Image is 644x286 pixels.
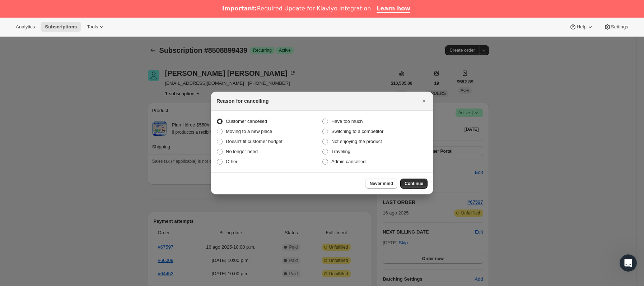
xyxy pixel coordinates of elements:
[41,22,81,32] button: Subscriptions
[377,5,410,13] a: Learn how
[45,24,77,30] span: Subscriptions
[16,24,35,30] span: Analytics
[620,254,637,272] iframe: Intercom live chat
[216,97,269,105] h2: Reason for cancelling
[226,119,267,124] span: Customer cancelled
[565,22,598,32] button: Help
[365,179,397,189] button: Never mind
[331,149,350,154] span: Traveling
[370,181,393,186] span: Never mind
[222,5,371,12] div: Required Update for Klaviyo Integration
[400,179,428,189] button: Continue
[83,22,109,32] button: Tools
[222,5,257,12] b: Important:
[226,159,238,164] span: Other
[331,159,365,164] span: Admin cancelled
[11,22,39,32] button: Analytics
[577,24,586,30] span: Help
[331,139,382,144] span: Not enjoying the product
[87,24,98,30] span: Tools
[611,24,628,30] span: Settings
[226,129,272,134] span: Moving to a new place
[405,181,423,186] span: Continue
[331,129,383,134] span: Switching to a competitor
[419,96,429,106] button: Cerrar
[226,139,283,144] span: Doesn't fit customer budget
[331,119,363,124] span: Have too much
[599,22,633,32] button: Settings
[226,149,258,154] span: No longer need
